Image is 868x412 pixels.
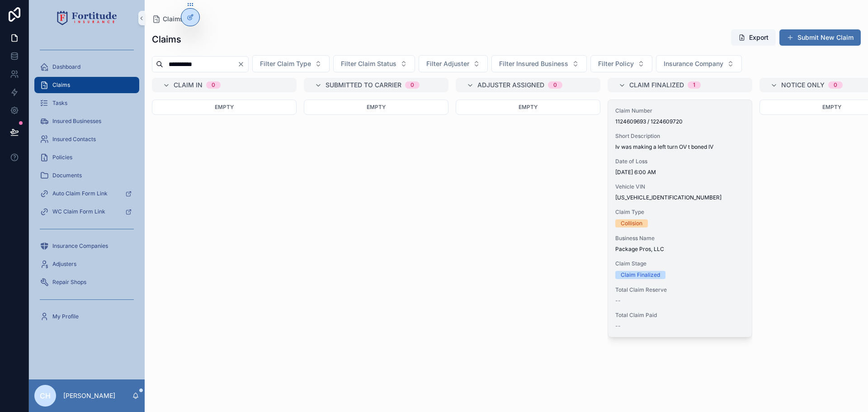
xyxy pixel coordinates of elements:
span: Adjuster Assigned [477,81,544,90]
span: Total Claim Paid [615,312,745,319]
a: My Profile [34,308,139,325]
a: WC Claim Form Link [34,204,139,220]
span: Filter Claim Status [341,59,396,68]
span: Claim Stage [615,260,745,267]
a: Documents [34,167,139,184]
a: Dashboard [34,59,139,75]
span: Submitted to Carrier [325,81,401,90]
span: Filter Adjuster [426,59,469,68]
span: My Profile [52,313,79,320]
span: Notice Only [781,81,825,90]
span: Insurance Companies [52,242,108,250]
span: Policies [52,154,72,161]
button: Select Button [419,55,488,72]
p: [PERSON_NAME] [63,391,115,400]
button: Select Button [252,55,330,72]
span: Vehicle VIN [615,183,745,190]
span: Adjusters [52,260,76,268]
span: Date of Loss [615,158,745,165]
span: Filter Claim Type [260,59,311,68]
span: Claim Finalized [629,81,684,90]
span: Claim Type [615,208,745,216]
span: [US_VEHICLE_IDENTIFICATION_NUMBER] [615,194,745,201]
button: Select Button [491,55,587,72]
img: App logo [57,11,117,25]
span: Repair Shops [52,279,86,286]
span: Insured Contacts [52,136,96,143]
h1: Claims [152,33,181,46]
span: Short Description [615,133,745,140]
button: Select Button [656,55,742,72]
span: Dashboard [52,63,80,71]
span: WC Claim Form Link [52,208,105,215]
button: Select Button [333,55,415,72]
a: Auto Claim Form Link [34,185,139,202]
div: Claim Finalized [621,271,660,279]
span: -- [615,322,621,330]
span: Documents [52,172,82,179]
span: Insured Businesses [52,118,101,125]
span: Filter Insured Business [499,59,568,68]
span: Total Claim Reserve [615,286,745,294]
span: Claim In [174,81,203,90]
div: Collision [621,219,642,227]
a: Tasks [34,95,139,111]
span: CH [40,390,51,401]
a: Adjusters [34,256,139,272]
span: Empty [367,104,386,110]
a: Claims [34,77,139,93]
span: Insurance Company [664,59,723,68]
a: Policies [34,149,139,166]
a: Claims [152,14,184,24]
span: Auto Claim Form Link [52,190,108,197]
div: scrollable content [29,36,145,336]
button: Submit New Claim [779,29,861,46]
a: Insurance Companies [34,238,139,254]
span: Filter Policy [598,59,634,68]
span: [DATE] 6:00 AM [615,169,745,176]
span: -- [615,297,621,304]
div: 0 [834,81,837,89]
a: Insured Businesses [34,113,139,129]
span: Business Name [615,235,745,242]
button: Select Button [590,55,652,72]
span: Package Pros, LLC [615,246,745,253]
div: 0 [212,81,215,89]
span: Claims [163,14,184,24]
span: Claim Number [615,107,745,114]
span: Claims [52,81,70,89]
div: 0 [553,81,557,89]
span: Empty [519,104,538,110]
span: Iv was making a left turn OV t boned IV [615,143,745,151]
div: 1 [693,81,695,89]
button: Clear [237,61,248,68]
a: Claim Number1124609693 / 1224609720Short DescriptionIv was making a left turn OV t boned IVDate o... [608,99,752,337]
span: 1124609693 / 1224609720 [615,118,745,125]
button: Export [731,29,776,46]
div: 0 [410,81,414,89]
a: Repair Shops [34,274,139,290]
span: Empty [822,104,841,110]
a: Insured Contacts [34,131,139,147]
span: Tasks [52,99,67,107]
span: Empty [215,104,234,110]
